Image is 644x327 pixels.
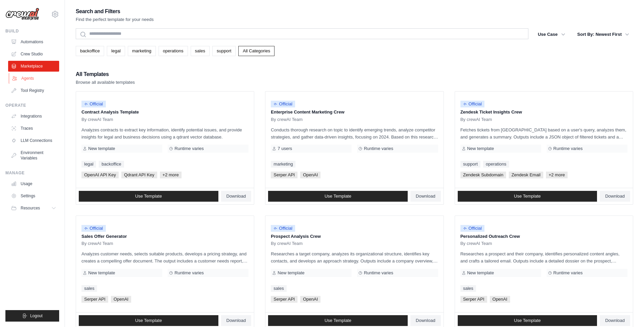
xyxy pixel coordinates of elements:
[467,270,494,276] span: New template
[5,8,39,21] img: Logo
[300,172,320,178] span: OpenAI
[174,270,204,276] span: Runtime varies
[8,135,59,146] a: LLM Connections
[8,123,59,134] a: Traces
[128,46,156,56] a: marketing
[271,241,303,246] span: By crewAI Team
[460,161,480,168] a: support
[460,172,506,178] span: Zendesk Subdomain
[88,146,115,151] span: New template
[81,109,248,116] p: Contract Analysis Template
[271,250,438,265] p: Researches a target company, analyzes its organizational structure, identifies key contacts, and ...
[458,315,597,326] a: Use Template
[271,161,295,168] a: marketing
[268,315,408,326] a: Use Template
[81,285,97,292] a: sales
[600,315,630,326] a: Download
[460,233,627,240] p: Personalized Outreach Crew
[191,46,210,56] a: sales
[364,270,393,276] span: Runtime varies
[135,318,162,323] span: Use Template
[534,28,569,41] button: Use Case
[8,49,59,59] a: Crew Studio
[5,310,59,322] button: Logout
[81,161,96,168] a: legal
[8,191,59,201] a: Settings
[81,101,106,107] span: Official
[490,296,510,303] span: OpenAI
[81,172,119,178] span: OpenAI API Key
[460,225,485,232] span: Official
[5,170,59,176] div: Manage
[416,194,435,199] span: Download
[460,117,492,122] span: By crewAI Team
[605,318,625,323] span: Download
[81,241,113,246] span: By crewAI Team
[325,194,351,199] span: Use Template
[76,79,135,86] p: Browse all available templates
[76,46,104,56] a: backoffice
[460,250,627,265] p: Researches a prospect and their company, identifies personalized content angles, and crafts a tai...
[514,194,541,199] span: Use Template
[88,270,115,276] span: New template
[553,270,583,276] span: Runtime varies
[226,194,246,199] span: Download
[278,146,292,151] span: 7 users
[8,203,59,213] button: Resources
[99,161,124,168] a: backoffice
[271,225,295,232] span: Official
[300,296,320,303] span: OpenAI
[460,296,487,303] span: Serper API
[212,46,236,56] a: support
[30,313,43,319] span: Logout
[107,46,125,56] a: legal
[81,126,248,141] p: Analyzes contracts to extract key information, identify potential issues, and provide insights fo...
[467,146,494,151] span: New template
[21,205,40,211] span: Resources
[271,285,286,292] a: sales
[546,172,568,178] span: +2 more
[9,73,60,84] a: Agents
[483,161,509,168] a: operations
[573,28,633,41] button: Sort By: Newest First
[271,296,297,303] span: Serper API
[79,315,218,326] a: Use Template
[8,147,59,163] a: Environment Variables
[79,191,218,202] a: Use Template
[8,111,59,122] a: Integrations
[553,146,583,151] span: Runtime varies
[364,146,393,151] span: Runtime varies
[271,233,438,240] p: Prospect Analysis Crew
[76,7,154,16] h2: Search and Filters
[325,318,351,323] span: Use Template
[238,46,275,56] a: All Categories
[159,46,188,56] a: operations
[410,191,441,202] a: Download
[111,296,131,303] span: OpenAI
[605,194,625,199] span: Download
[226,318,246,323] span: Download
[81,117,113,122] span: By crewAI Team
[458,191,597,202] a: Use Template
[271,101,295,107] span: Official
[600,191,630,202] a: Download
[8,178,59,189] a: Usage
[509,172,543,178] span: Zendesk Email
[221,191,252,202] a: Download
[278,270,304,276] span: New template
[271,172,297,178] span: Serper API
[460,285,476,292] a: sales
[160,172,182,178] span: +2 more
[81,233,248,240] p: Sales Offer Generator
[221,315,252,326] a: Download
[8,61,59,72] a: Marketplace
[174,146,204,151] span: Runtime varies
[410,315,441,326] a: Download
[8,85,59,96] a: Tool Registry
[76,70,135,79] h2: All Templates
[271,117,303,122] span: By crewAI Team
[460,126,627,141] p: Fetches tickets from [GEOGRAPHIC_DATA] based on a user's query, analyzes them, and generates a su...
[460,101,485,107] span: Official
[5,103,59,108] div: Operate
[121,172,157,178] span: Qdrant API Key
